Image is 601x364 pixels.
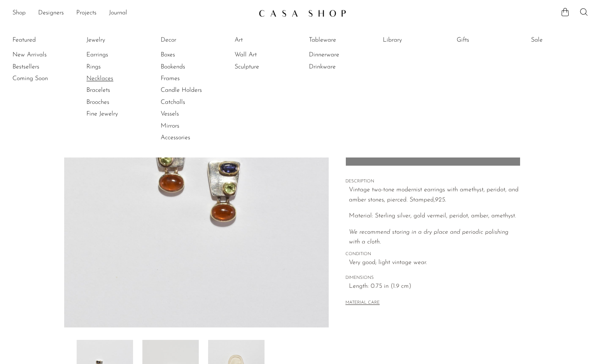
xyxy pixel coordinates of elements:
[349,229,508,245] i: We recommend storing in a dry place and periodic polishing with a cloth.
[86,51,145,59] a: Earrings
[161,34,219,144] ul: Decor
[235,51,293,59] a: Wall Art
[12,7,252,20] nav: Desktop navigation
[345,275,520,282] span: DIMENSIONS
[531,36,589,44] a: Sale
[309,51,367,59] a: Dinnerware
[86,74,145,83] a: Necklaces
[76,8,96,18] a: Projects
[12,63,71,71] a: Bestsellers
[235,36,293,44] a: Art
[12,8,26,18] a: Shop
[457,34,515,49] ul: Gifts
[345,178,520,185] span: DESCRIPTION
[86,63,145,71] a: Rings
[12,7,252,20] ul: NEW HEADER MENU
[86,36,145,44] a: Jewelry
[457,36,515,44] a: Gifts
[12,51,71,59] a: New Arrivals
[161,36,219,44] a: Decor
[349,211,520,221] p: Material: Sterling silver, gold vermeil, peridot, amber, amethyst.
[161,74,219,83] a: Frames
[161,51,219,59] a: Boxes
[38,8,64,18] a: Designers
[86,98,145,107] a: Brooches
[435,197,446,203] em: 925.
[531,34,589,49] ul: Sale
[349,282,520,292] span: Length: 0.75 in (1.9 cm)
[235,63,293,71] a: Sculpture
[161,110,219,118] a: Vessels
[12,49,71,84] ul: Featured
[109,8,127,18] a: Journal
[383,34,441,49] ul: Library
[345,251,520,258] span: CONDITION
[161,98,219,107] a: Catchalls
[349,258,520,268] span: Very good; light vintage wear.
[309,63,367,71] a: Drinkware
[349,185,520,205] p: Vintage two-tone modernist earrings with amethyst, peridot, and amber stones, pierced. Stamped,
[309,36,367,44] a: Tableware
[235,34,293,73] ul: Art
[64,36,329,327] img: Amethyst Peridot Amber Earrings
[161,122,219,130] a: Mirrors
[12,74,71,83] a: Coming Soon
[86,86,145,94] a: Bracelets
[86,110,145,118] a: Fine Jewelry
[383,36,441,44] a: Library
[86,34,145,120] ul: Jewelry
[161,63,219,71] a: Bookends
[161,133,219,142] a: Accessories
[161,86,219,94] a: Candle Holders
[309,34,367,73] ul: Tableware
[345,300,380,306] button: MATERIAL CARE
